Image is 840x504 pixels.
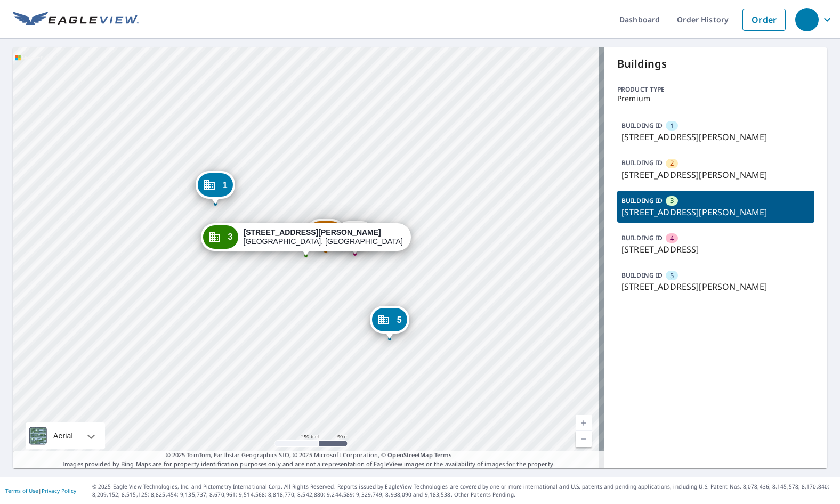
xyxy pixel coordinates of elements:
p: Premium [617,94,814,103]
p: BUILDING ID [621,196,663,205]
span: 4 [670,233,674,243]
span: 1 [223,181,228,189]
a: Order [742,9,786,31]
div: Aerial [50,422,76,449]
p: BUILDING ID [621,271,663,280]
p: [STREET_ADDRESS][PERSON_NAME] [621,280,810,293]
p: Product type [617,85,814,94]
p: [STREET_ADDRESS] [621,243,810,256]
div: [GEOGRAPHIC_DATA], [GEOGRAPHIC_DATA] 22312 [244,228,403,246]
a: Terms [434,451,452,459]
div: Dropped pin, building 1, Commercial property, 527 N Armistead St Alexandria, VA 22312 [196,171,235,204]
p: | [5,487,76,494]
span: © 2025 TomTom, Earthstar Geographics SIO, © 2025 Microsoft Corporation, © [166,451,452,460]
div: Dropped pin, building 5, Commercial property, 487 N Armistead St Alexandria, VA 22312 [370,306,409,339]
a: Current Level 17, Zoom Out [576,431,592,447]
div: Dropped pin, building 4, Commercial property, 505 Saxony Sq Alexandria, VA 22312 [335,221,375,254]
span: 5 [670,271,674,281]
span: 3 [670,196,674,206]
p: [STREET_ADDRESS][PERSON_NAME] [621,206,810,218]
div: Dropped pin, building 2, Commercial property, 509 N Armistead St Alexandria, VA 22312 [306,219,345,252]
img: EV Logo [13,12,139,28]
p: © 2025 Eagle View Technologies, Inc. and Pictometry International Corp. All Rights Reserved. Repo... [92,483,835,499]
p: [STREET_ADDRESS][PERSON_NAME] [621,131,810,143]
a: Privacy Policy [42,487,76,494]
p: BUILDING ID [621,233,663,242]
p: Images provided by Bing Maps are for property identification purposes only and are not a represen... [13,451,604,468]
span: 2 [670,158,674,168]
p: BUILDING ID [621,121,663,130]
span: 3 [228,233,232,241]
div: Dropped pin, building 3, Commercial property, 513 N Armistead St Alexandria, VA 22312 [200,223,410,256]
p: Buildings [617,56,814,72]
div: Aerial [26,422,105,449]
p: BUILDING ID [621,158,663,167]
strong: [STREET_ADDRESS][PERSON_NAME] [244,228,381,237]
a: Current Level 17, Zoom In [576,415,592,431]
a: OpenStreetMap [387,451,432,459]
span: 5 [397,316,402,324]
p: [STREET_ADDRESS][PERSON_NAME] [621,168,810,181]
a: Terms of Use [5,487,38,494]
span: 1 [670,121,674,131]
